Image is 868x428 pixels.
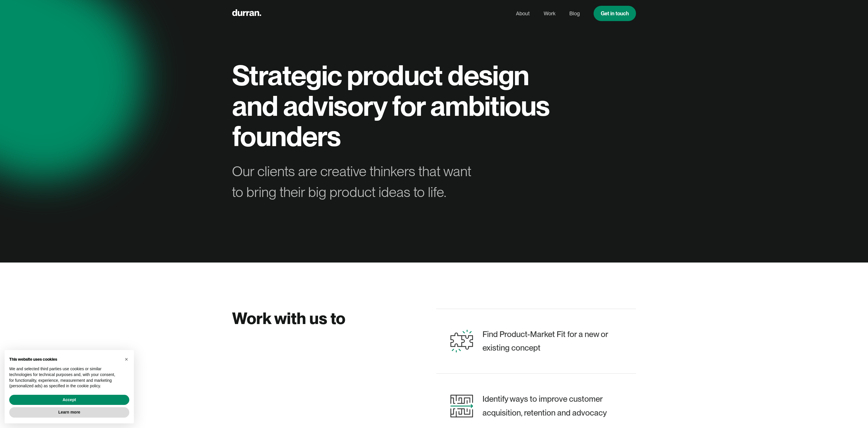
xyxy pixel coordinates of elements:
button: Accept [9,395,129,405]
div: Our clients are creative thinkers that want to bring their big product ideas to life. [232,161,481,202]
a: About [516,8,530,19]
span: × [125,356,128,362]
a: home [232,8,261,19]
h2: This website uses cookies [9,357,120,362]
a: Get in touch [594,6,636,21]
button: Learn more [9,407,129,418]
a: Blog [569,8,580,19]
p: We and selected third parties use cookies or similar technologies for technical purposes and, wit... [9,366,120,389]
h1: Strategic product design and advisory for ambitious founders [232,60,555,152]
button: Close this notice [122,355,131,364]
a: Work [544,8,555,19]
